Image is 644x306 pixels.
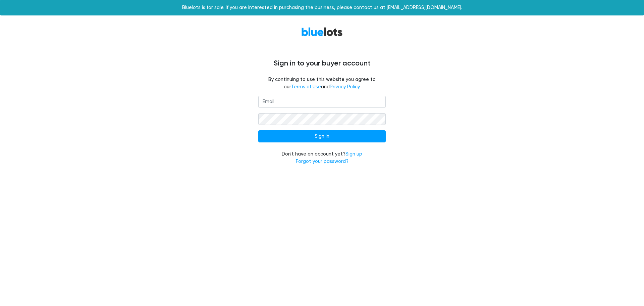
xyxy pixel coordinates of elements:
fieldset: By continuing to use this website you agree to our and . [258,76,386,90]
a: Forgot your password? [296,159,348,164]
a: BlueLots [301,27,343,37]
a: Privacy Policy [330,84,360,90]
a: Sign up [345,151,362,157]
h4: Sign in to your buyer account [121,59,523,68]
input: Email [258,96,386,108]
div: Don't have an account yet? [258,150,386,165]
input: Sign In [258,130,386,142]
a: Terms of Use [291,84,321,90]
